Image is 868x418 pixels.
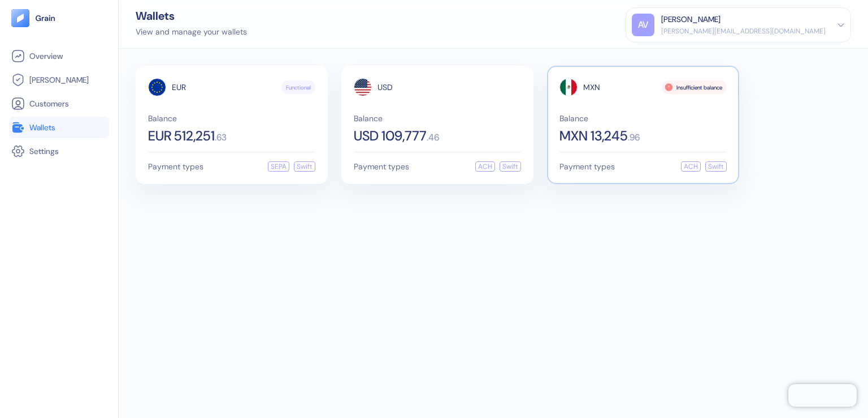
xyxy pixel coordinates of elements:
[354,114,521,122] span: Balance
[661,14,721,25] div: [PERSON_NAME]
[294,161,315,172] div: Swift
[29,74,89,86] span: [PERSON_NAME]
[148,114,315,122] span: Balance
[788,384,857,407] iframe: Chatra live chat
[377,83,393,91] span: USD
[628,133,640,142] span: . 96
[35,14,56,22] img: logo
[681,161,701,172] div: ACH
[661,26,826,36] div: [PERSON_NAME][EMAIL_ADDRESS][DOMAIN_NAME]
[172,83,186,91] span: EUR
[136,26,247,38] div: View and manage your wallets
[11,9,29,27] img: logo-tablet-V2.svg
[11,97,107,110] a: Customers
[559,129,628,143] span: MXN 13,245
[11,73,107,87] a: [PERSON_NAME]
[11,49,107,63] a: Overview
[136,10,247,22] div: Wallets
[500,161,521,172] div: Swift
[632,14,654,36] div: AV
[29,50,63,62] span: Overview
[29,146,59,157] span: Settings
[354,163,409,170] span: Payment types
[148,129,215,143] span: EUR 512,251
[427,133,439,142] span: . 46
[354,129,427,143] span: USD 109,777
[559,114,727,122] span: Balance
[29,122,55,133] span: Wallets
[29,98,69,109] span: Customers
[662,80,727,94] div: Insufficient balance
[11,121,107,134] a: Wallets
[475,161,495,172] div: ACH
[11,144,107,158] a: Settings
[215,133,227,142] span: . 63
[559,163,615,170] span: Payment types
[705,161,727,172] div: Swift
[268,161,289,172] div: SEPA
[286,83,311,92] span: Functional
[148,163,203,170] span: Payment types
[583,83,600,91] span: MXN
